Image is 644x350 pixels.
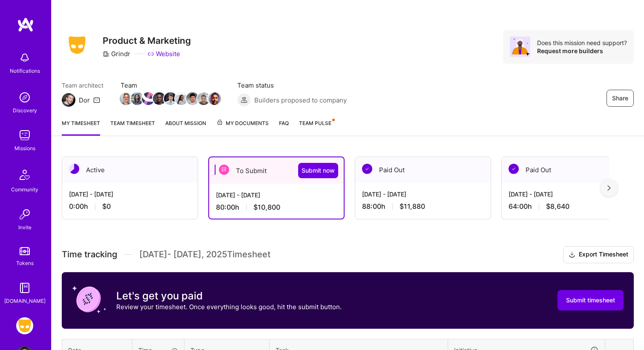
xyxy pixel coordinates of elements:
img: Team Member Avatar [120,92,132,105]
img: right [607,185,611,191]
span: Submit timesheet [566,296,615,304]
img: Team Member Avatar [208,92,221,105]
a: Team timesheet [110,119,155,136]
img: guide book [16,279,33,296]
a: Team Member Avatar [132,91,143,106]
a: About Mission [165,119,206,136]
div: [DOMAIN_NAME] [4,296,46,305]
a: Team Member Avatar [143,91,154,106]
img: Paid Out [509,164,519,174]
div: [DATE] - [DATE] [216,191,337,199]
span: $0 [102,202,111,211]
img: Company Logo [62,34,92,57]
span: Time tracking [62,249,117,260]
a: Grindr: Product & Marketing [14,317,35,334]
img: Builders proposed to company [237,93,251,107]
img: Paid Out [362,164,372,174]
a: Team Member Avatar [209,91,220,106]
img: discovery [16,89,33,106]
div: Tokens [16,259,34,267]
img: Team Member Avatar [131,92,144,105]
img: Active [69,164,79,174]
img: Team Member Avatar [186,92,199,105]
span: My Documents [216,119,269,128]
h3: Let's get you paid [116,290,342,302]
img: coin [72,282,106,316]
h3: Product & Marketing [103,35,191,46]
div: 88:00 h [362,202,484,211]
img: Community [14,165,35,185]
a: Team Member Avatar [154,91,165,106]
img: Team Member Avatar [175,92,188,105]
span: $8,640 [546,202,569,211]
div: [DATE] - [DATE] [362,190,484,199]
img: logo [17,17,34,32]
a: Team Member Avatar [121,91,132,106]
span: Builders proposed to company [254,96,347,105]
span: $11,880 [400,202,425,211]
img: Team Member Avatar [197,92,210,105]
div: Invite [18,223,32,232]
div: Dor [79,96,90,105]
div: Missions [14,144,35,153]
a: FAQ [279,119,289,136]
div: Community [11,185,38,194]
img: Invite [16,206,33,223]
div: 64:00 h [509,202,630,211]
span: [DATE] - [DATE] , 2025 Timesheet [139,249,270,260]
a: Team Pulse [299,119,334,136]
button: Export Timesheet [563,246,634,263]
a: Team Member Avatar [176,91,187,106]
div: Active [62,157,198,183]
a: Team Member Avatar [198,91,209,106]
div: 0:00 h [69,202,191,211]
i: icon Download [569,250,575,259]
div: To Submit [209,157,344,184]
img: Team Member Avatar [164,92,177,105]
button: Submit timesheet [558,290,624,310]
span: Team Pulse [299,120,331,126]
i: icon CompanyGray [103,51,109,57]
a: Website [147,49,180,58]
img: To Submit [219,165,229,175]
div: Does this mission need support? [537,39,627,47]
a: My timesheet [62,119,100,136]
div: Request more builders [537,47,627,55]
p: Review your timesheet. Once everything looks good, hit the submit button. [116,302,342,311]
div: [DATE] - [DATE] [69,190,191,199]
a: Team Member Avatar [187,91,198,106]
img: Team Member Avatar [142,92,155,105]
img: Team Member Avatar [153,92,166,105]
i: icon Mail [93,97,100,103]
button: Share [607,90,634,107]
div: [DATE] - [DATE] [509,190,630,199]
img: Team Architect [62,93,75,107]
img: Avatar [510,37,530,57]
div: 80:00 h [216,203,337,212]
button: Submit now [298,163,338,178]
a: Team Member Avatar [165,91,176,106]
img: bell [16,49,33,66]
img: tokens [20,247,30,255]
a: My Documents [216,119,269,136]
span: Team status [237,81,347,90]
span: Submit now [302,166,335,175]
div: Discovery [13,106,37,115]
span: Team architect [62,81,103,90]
span: Team [121,81,220,90]
div: Paid Out [355,157,491,183]
span: $10,800 [253,203,280,212]
div: Paid Out [502,157,637,183]
div: Notifications [10,66,40,75]
span: Share [612,94,628,102]
div: Grindr [103,49,130,58]
img: teamwork [16,127,33,144]
img: Grindr: Product & Marketing [16,317,33,334]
